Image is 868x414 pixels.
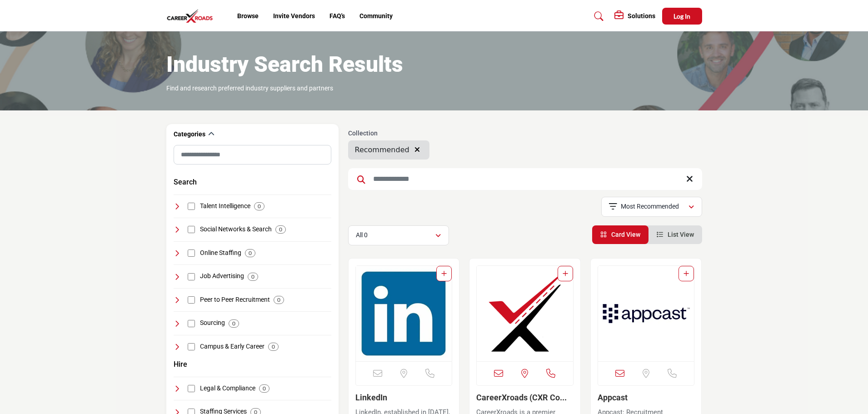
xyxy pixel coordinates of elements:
[356,266,452,361] a: Open Listing in new tab
[683,270,689,277] a: Add To List
[188,320,195,327] input: Select Sourcing checkbox
[229,319,239,328] div: 0 Results For Sourcing
[200,342,264,351] h4: Campus & Early Career: Programs and platforms focusing on recruitment and career development for ...
[477,266,573,361] a: Open Listing in new tab
[245,249,255,257] div: 0 Results For Online Staffing
[355,393,387,402] a: LinkedIn
[476,393,567,402] a: CareerXroads (CXR Co...
[628,12,655,20] h5: Solutions
[355,393,453,403] h3: LinkedIn
[200,249,241,258] h4: Online Staffing: Digital platforms specializing in the staffing of temporary, contract, and conti...
[166,50,403,79] h1: Industry Search Results
[348,130,429,137] h6: Collection
[268,343,279,351] div: 0 Results For Campus & Early Career
[598,393,695,403] h3: Appcast
[621,202,679,211] p: Most Recommended
[273,12,315,20] a: Invite Vendors
[600,231,640,238] a: View Card
[272,344,275,350] b: 0
[359,12,393,20] a: Community
[277,297,280,303] b: 0
[348,168,702,190] input: Search Keyword
[259,384,269,393] div: 0 Results For Legal & Compliance
[188,249,195,257] input: Select Online Staffing checkbox
[563,270,568,277] a: Add To List
[614,11,655,22] div: Solutions
[355,145,409,154] span: Recommended
[200,319,225,328] h4: Sourcing: Strategies and tools for identifying and engaging potential candidates for specific job...
[601,197,702,217] button: Most Recommended
[476,393,574,403] h3: CareerXroads (CXR Community)
[611,231,640,238] span: Card View
[329,12,345,20] a: FAQ's
[174,177,197,188] button: Search
[598,266,694,361] img: Appcast
[232,320,235,327] b: 0
[188,273,195,280] input: Select Job Advertising checkbox
[274,296,284,304] div: 0 Results For Peer to Peer Recruitment
[188,385,195,392] input: Select Legal & Compliance checkbox
[188,343,195,350] input: Select Campus & Early Career checkbox
[348,225,449,245] button: All 0
[166,9,218,24] img: Site Logo
[263,385,266,392] b: 0
[174,145,331,165] input: Search Category
[188,296,195,304] input: Select Peer to Peer Recruitment checkbox
[662,8,702,25] button: Log In
[237,12,259,20] a: Browse
[356,231,368,240] p: All 0
[279,226,282,233] b: 0
[585,9,609,24] a: Search
[673,12,690,20] span: Log In
[356,266,452,361] img: LinkedIn
[200,384,255,393] h4: Legal & Compliance: Resources and services ensuring recruitment practices comply with legal and r...
[248,273,258,281] div: 0 Results For Job Advertising
[649,225,702,244] li: List View
[249,250,252,256] b: 0
[251,274,254,280] b: 0
[188,226,195,233] input: Select Social Networks & Search checkbox
[592,225,649,244] li: Card View
[200,225,272,234] h4: Social Networks & Search: Platforms that combine social networking and search capabilities for re...
[275,225,286,234] div: 0 Results For Social Networks & Search
[598,393,628,402] a: Appcast
[174,359,187,370] button: Hire
[258,203,261,209] b: 0
[598,266,694,361] a: Open Listing in new tab
[441,270,447,277] a: Add To List
[200,295,270,304] h4: Peer to Peer Recruitment: Recruitment methods leveraging existing employees' networks and relatio...
[188,203,195,210] input: Select Talent Intelligence checkbox
[668,231,694,238] span: List View
[477,266,573,361] img: CareerXroads (CXR Community)
[254,202,264,210] div: 0 Results For Talent Intelligence
[200,272,244,281] h4: Job Advertising: Platforms and strategies for advertising job openings to attract a wide range of...
[200,202,250,211] h4: Talent Intelligence: Intelligence and data-driven insights for making informed decisions in talen...
[657,231,694,238] a: View List
[166,84,333,93] p: Find and research preferred industry suppliers and partners
[174,130,205,139] h2: Categories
